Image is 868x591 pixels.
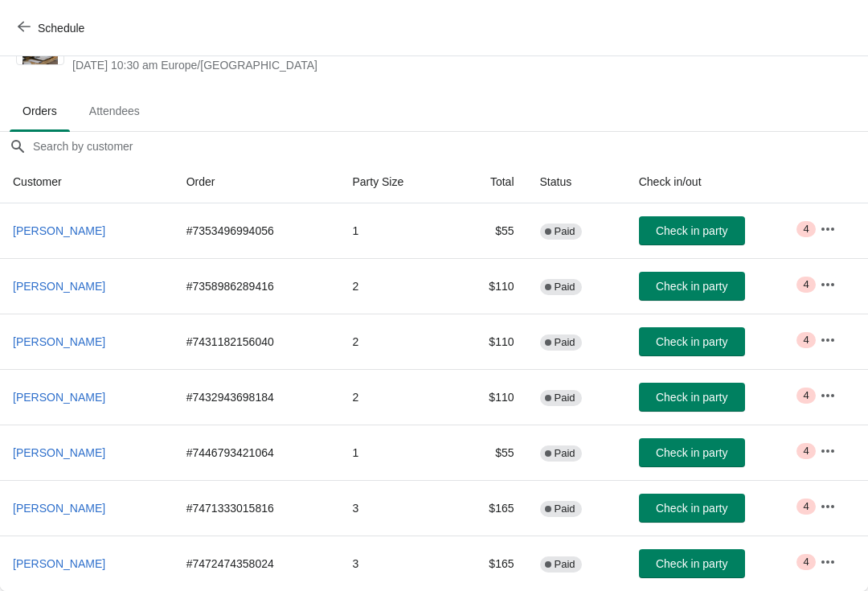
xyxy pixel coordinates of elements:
[639,549,745,578] button: Check in party
[626,161,807,203] th: Check in/out
[13,557,105,570] span: [PERSON_NAME]
[803,389,809,402] span: 4
[656,446,727,459] span: Check in party
[452,203,527,258] td: $55
[339,203,452,258] td: 1
[174,536,340,591] td: # 7472474358024
[555,503,575,515] span: Paid
[452,480,527,536] td: $165
[13,391,105,404] span: [PERSON_NAME]
[6,272,112,301] button: [PERSON_NAME]
[339,480,452,536] td: 3
[339,161,452,203] th: Party Size
[555,336,575,349] span: Paid
[639,438,745,467] button: Check in party
[174,203,340,258] td: # 7353496994056
[13,280,105,293] span: [PERSON_NAME]
[803,334,809,347] span: 4
[6,549,112,578] button: [PERSON_NAME]
[6,438,112,467] button: [PERSON_NAME]
[339,314,452,369] td: 2
[555,281,575,293] span: Paid
[13,335,105,348] span: [PERSON_NAME]
[639,383,745,412] button: Check in party
[339,369,452,425] td: 2
[452,161,527,203] th: Total
[76,96,153,125] span: Attendees
[555,447,575,460] span: Paid
[38,22,84,35] span: Schedule
[6,216,112,245] button: [PERSON_NAME]
[174,314,340,369] td: # 7431182156040
[6,327,112,356] button: [PERSON_NAME]
[656,502,727,515] span: Check in party
[527,161,626,203] th: Status
[8,14,97,43] button: Schedule
[174,258,340,314] td: # 7358986289416
[656,557,727,570] span: Check in party
[639,216,745,245] button: Check in party
[803,445,809,458] span: 4
[656,335,727,348] span: Check in party
[339,536,452,591] td: 3
[656,224,727,237] span: Check in party
[639,272,745,301] button: Check in party
[452,536,527,591] td: $165
[32,132,868,161] input: Search by customer
[13,446,105,459] span: [PERSON_NAME]
[72,57,565,73] span: [DATE] 10:30 am Europe/[GEOGRAPHIC_DATA]
[656,391,727,404] span: Check in party
[452,258,527,314] td: $110
[339,258,452,314] td: 2
[555,558,575,571] span: Paid
[6,383,112,412] button: [PERSON_NAME]
[13,224,105,237] span: [PERSON_NAME]
[10,96,70,125] span: Orders
[639,327,745,356] button: Check in party
[555,392,575,404] span: Paid
[452,314,527,369] td: $110
[452,369,527,425] td: $110
[803,223,809,236] span: 4
[656,280,727,293] span: Check in party
[555,225,575,238] span: Paid
[803,278,809,291] span: 4
[803,500,809,513] span: 4
[174,425,340,480] td: # 7446793421064
[174,161,340,203] th: Order
[174,369,340,425] td: # 7432943698184
[174,480,340,536] td: # 7471333015816
[339,425,452,480] td: 1
[639,494,745,523] button: Check in party
[13,502,105,515] span: [PERSON_NAME]
[6,494,112,523] button: [PERSON_NAME]
[803,556,809,568] span: 4
[452,425,527,480] td: $55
